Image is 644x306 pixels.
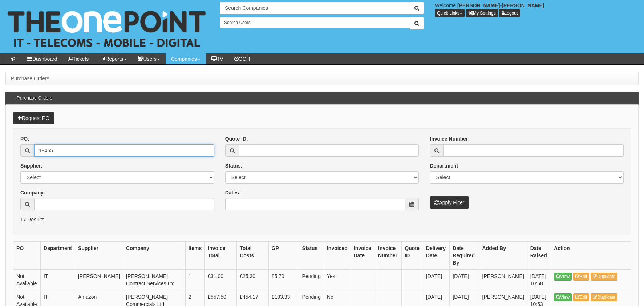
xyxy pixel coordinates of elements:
[324,241,351,269] th: Invoiced
[402,241,423,269] th: Quote ID
[551,241,631,269] th: Action
[268,241,299,269] th: GP
[22,53,63,64] a: Dashboard
[466,9,498,17] a: My Settings
[527,269,551,290] td: [DATE] 10:58
[527,241,551,269] th: Date Raised
[13,241,41,269] th: PO
[205,269,237,290] td: £31.00
[13,112,54,124] a: Request PO
[499,9,520,17] a: Logout
[591,273,617,281] a: Duplicate
[237,269,268,290] td: £25.30
[268,269,299,290] td: £5.70
[573,293,590,301] a: Edit
[573,273,590,281] a: Edit
[225,162,242,169] label: Status:
[41,241,75,269] th: Department
[185,269,205,290] td: 1
[351,241,375,269] th: Invoice Date
[205,241,237,269] th: Invoice Total
[13,269,41,290] td: Not Available
[63,53,94,64] a: Tickets
[20,162,42,169] label: Supplier:
[225,189,241,196] label: Dates:
[206,53,229,64] a: TV
[591,293,617,301] a: Duplicate
[132,53,166,64] a: Users
[450,241,479,269] th: Date Required By
[429,2,644,17] div: Welcome,
[220,2,410,14] input: Search Companies
[123,241,186,269] th: Company
[229,53,256,64] a: OOH
[375,241,402,269] th: Invoice Number
[220,17,410,28] input: Search Users
[435,9,465,17] button: Quick Links
[299,269,324,290] td: Pending
[457,3,544,8] b: [PERSON_NAME]-[PERSON_NAME]
[20,189,45,196] label: Company:
[554,273,572,281] a: View
[324,269,351,290] td: Yes
[166,53,206,64] a: Companies
[41,269,75,290] td: IT
[75,241,123,269] th: Supplier
[430,162,458,169] label: Department
[185,241,205,269] th: Items
[94,53,132,64] a: Reports
[20,135,29,142] label: PO:
[450,269,479,290] td: [DATE]
[430,135,470,142] label: Invoice Number:
[479,241,527,269] th: Added By
[13,92,56,104] h3: Purchase Orders
[430,196,469,209] button: Apply Filter
[554,293,572,301] a: View
[423,241,450,269] th: Delivery Date
[237,241,268,269] th: Total Costs
[479,269,527,290] td: [PERSON_NAME]
[123,269,186,290] td: [PERSON_NAME] Contract Services Ltd
[11,75,49,82] li: Purchase Orders
[423,269,450,290] td: [DATE]
[20,216,624,223] p: 17 Results
[75,269,123,290] td: [PERSON_NAME]
[299,241,324,269] th: Status
[225,135,248,142] label: Quote ID:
